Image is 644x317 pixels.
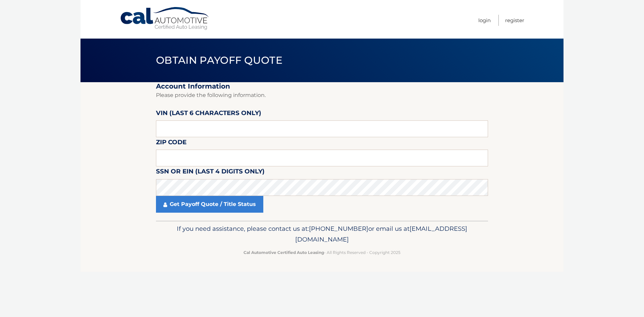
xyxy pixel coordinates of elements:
span: [PHONE_NUMBER] [309,225,368,232]
a: Register [505,15,524,26]
label: Zip Code [156,137,186,150]
strong: Cal Automotive Certified Auto Leasing [244,250,324,255]
p: - All Rights Reserved - Copyright 2025 [160,249,484,256]
p: Please provide the following information. [156,91,488,100]
p: If you need assistance, please contact us at: or email us at [160,223,484,245]
h2: Account Information [156,82,488,91]
a: Login [478,15,491,26]
label: SSN or EIN (last 4 digits only) [156,166,265,179]
a: Cal Automotive [120,7,210,31]
a: Get Payoff Quote / Title Status [156,196,263,213]
span: Obtain Payoff Quote [156,54,282,66]
label: VIN (last 6 characters only) [156,108,261,120]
